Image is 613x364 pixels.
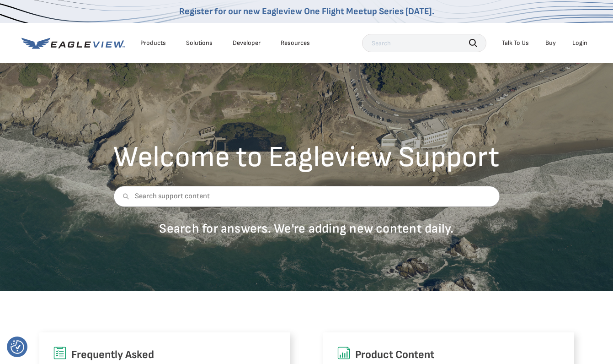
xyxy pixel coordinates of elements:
[186,39,213,47] div: Solutions
[179,6,434,17] a: Register for our new Eagleview One Flight Meetup Series [DATE].
[281,39,310,47] div: Resources
[113,186,500,207] input: Search support content
[362,34,486,52] input: Search
[140,39,166,47] div: Products
[572,39,587,47] div: Login
[11,340,24,354] img: Revisit consent button
[113,221,500,237] p: Search for answers. We're adding new content daily.
[113,143,500,172] h2: Welcome to Eagleview Support
[233,39,261,47] a: Developer
[11,340,24,354] button: Consent Preferences
[545,39,556,47] a: Buy
[337,346,560,364] h6: Product Content
[502,39,529,47] div: Talk To Us
[53,346,277,364] h6: Frequently Asked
